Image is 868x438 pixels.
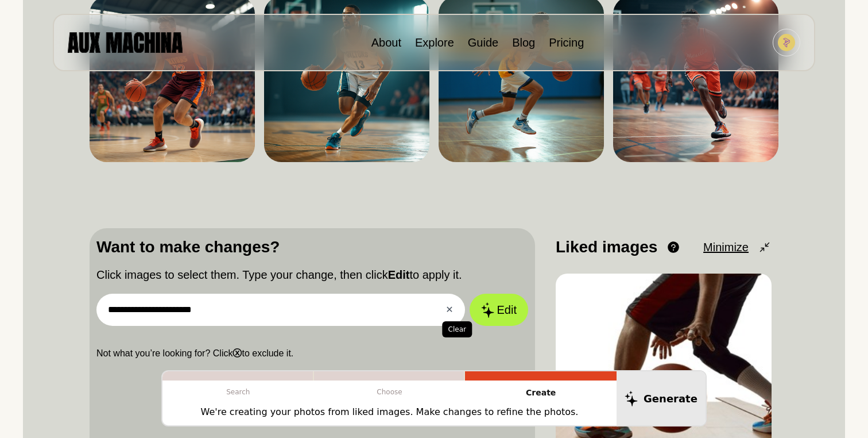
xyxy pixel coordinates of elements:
p: Not what you’re looking for? Click to exclude it. [96,347,528,360]
p: Search [162,381,314,404]
a: Pricing [549,36,584,49]
img: Avatar [778,34,795,51]
b: Edit [388,268,410,281]
button: ✕Clear [445,303,453,317]
button: Generate [617,371,706,425]
span: Minimize [703,239,749,256]
p: Liked images [556,235,657,259]
a: Explore [415,36,454,49]
button: Edit [470,294,528,326]
a: About [371,36,401,49]
p: Create [465,381,617,405]
b: ⓧ [232,348,242,358]
p: Click images to select them. Type your change, then click to apply it. [96,266,528,283]
a: Guide [468,36,498,49]
p: We're creating your photos from liked images. Make changes to refine the photos. [201,405,579,419]
p: Choose [314,381,466,404]
a: Blog [512,36,535,49]
span: Clear [443,321,472,337]
p: Want to make changes? [96,235,528,259]
button: Minimize [703,239,772,256]
img: AUX MACHINA [68,32,183,52]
